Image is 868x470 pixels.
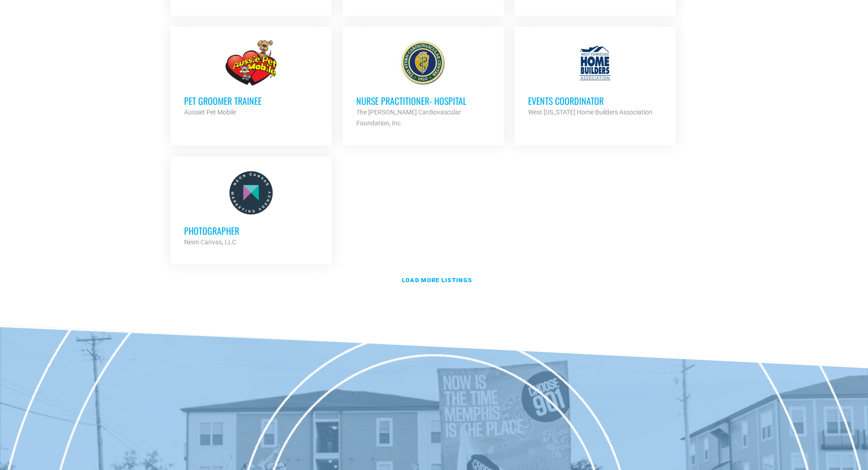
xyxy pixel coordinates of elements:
h3: Photographer [184,225,318,237]
strong: The [PERSON_NAME] Cardiovascular Foundation, Inc. [356,108,461,127]
a: Nurse Practitioner- Hospital The [PERSON_NAME] Cardiovascular Foundation, Inc. [343,26,504,142]
strong: West [US_STATE] Home Builders Association [528,108,652,116]
a: Load more listings [165,270,703,291]
h3: Nurse Practitioner- Hospital [356,95,490,107]
a: Photographer Neon Canvas, LLC [170,156,332,261]
strong: Aussiet Pet Mobile [184,108,236,116]
h3: Pet Groomer Trainee [184,95,318,107]
strong: Load more listings [402,277,472,284]
a: Pet Groomer Trainee Aussiet Pet Mobile [170,26,332,131]
strong: Neon Canvas, LLC [184,238,236,246]
a: Events Coordinator West [US_STATE] Home Builders Association [514,26,676,131]
h3: Events Coordinator [528,95,662,107]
